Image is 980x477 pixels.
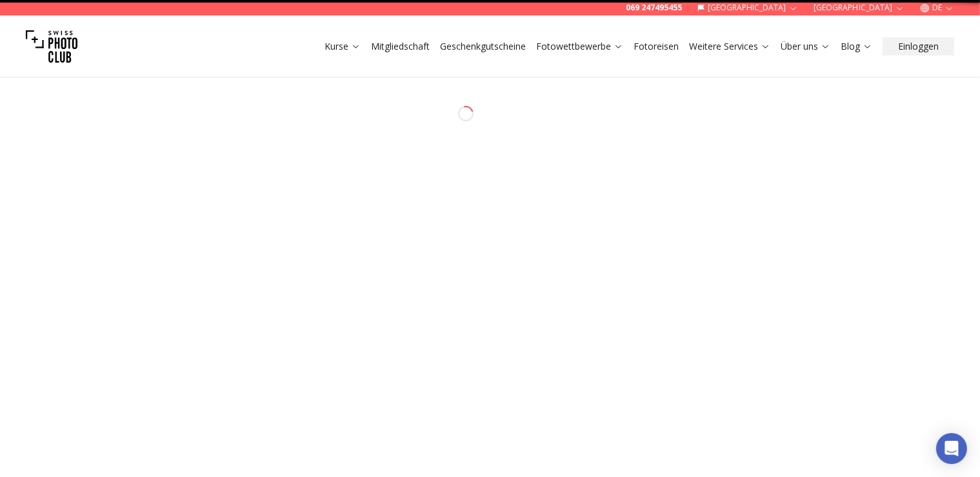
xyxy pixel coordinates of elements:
[371,40,430,53] a: Mitgliedschaft
[325,40,361,53] a: Kurse
[684,37,775,56] button: Weitere Services
[841,40,872,53] a: Blog
[628,37,684,56] button: Fotoreisen
[835,37,877,56] button: Blog
[440,40,526,53] a: Geschenkgutscheine
[536,40,623,53] a: Fotowettbewerbe
[936,433,967,464] div: Open Intercom Messenger
[775,37,835,56] button: Über uns
[634,40,679,53] a: Fotoreisen
[435,37,531,56] button: Geschenkgutscheine
[26,21,77,72] img: Swiss photo club
[883,37,954,56] button: Einloggen
[366,37,435,56] button: Mitgliedschaft
[319,37,366,56] button: Kurse
[781,40,830,53] a: Über uns
[689,40,770,53] a: Weitere Services
[626,3,682,13] a: 069 247495455
[531,37,628,56] button: Fotowettbewerbe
